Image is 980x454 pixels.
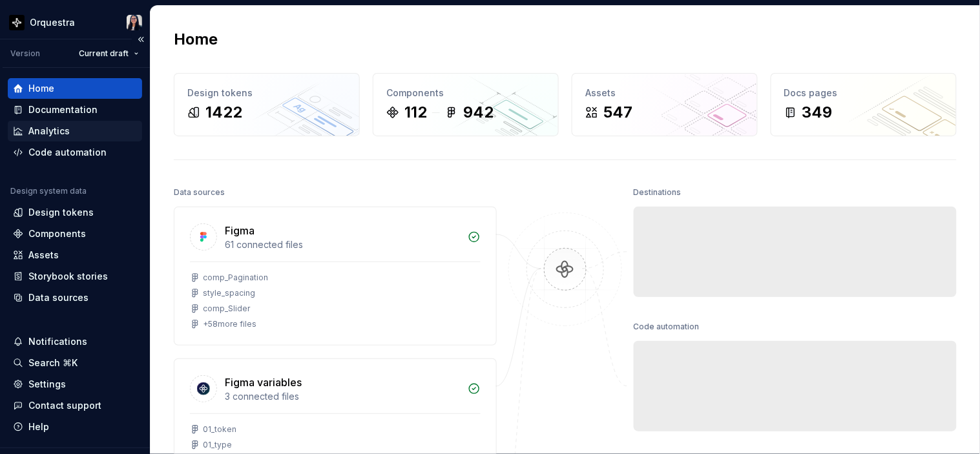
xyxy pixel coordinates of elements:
[28,103,98,116] div: Documentation
[28,399,101,412] div: Contact support
[225,375,302,390] div: Figma variables
[28,420,49,433] div: Help
[3,8,147,36] button: OrquestraIsabela Braga
[8,142,142,163] a: Code automation
[8,353,142,373] button: Search ⌘K
[8,266,142,287] a: Storybook stories
[585,87,744,99] div: Assets
[203,424,236,435] div: 01_token
[174,29,218,50] h2: Home
[225,390,460,403] div: 3 connected files
[8,99,142,120] a: Documentation
[572,73,758,136] a: Assets547
[8,395,142,416] button: Contact support
[8,245,142,265] a: Assets
[10,186,87,196] div: Design system data
[174,183,225,201] div: Data sources
[10,48,40,59] div: Version
[174,207,497,346] a: Figma61 connected filescomp_Paginationstyle_spacingcomp_Slider+58more files
[28,125,70,138] div: Analytics
[8,78,142,99] a: Home
[203,304,250,314] div: comp_Slider
[205,102,242,123] div: 1422
[28,335,87,348] div: Notifications
[203,440,232,450] div: 01_type
[225,238,460,251] div: 61 connected files
[28,378,66,391] div: Settings
[203,319,256,329] div: + 58 more files
[127,15,142,30] img: Isabela Braga
[174,73,360,136] a: Design tokens1422
[603,102,632,123] div: 547
[73,45,145,63] button: Current draft
[404,102,427,123] div: 112
[9,15,25,30] img: 2d16a307-6340-4442-b48d-ad77c5bc40e7.png
[802,102,833,123] div: 349
[386,87,545,99] div: Components
[771,73,957,136] a: Docs pages349
[28,356,78,369] div: Search ⌘K
[8,287,142,308] a: Data sources
[203,288,255,298] div: style_spacing
[79,48,129,59] span: Current draft
[8,223,142,244] a: Components
[634,318,700,336] div: Code automation
[8,202,142,223] a: Design tokens
[373,73,559,136] a: Components112942
[28,146,107,159] div: Code automation
[8,331,142,352] button: Notifications
[8,417,142,437] button: Help
[28,249,59,262] div: Assets
[203,273,268,283] div: comp_Pagination
[8,121,142,141] a: Analytics
[463,102,494,123] div: 942
[30,16,75,29] div: Orquestra
[28,82,54,95] div: Home
[28,270,108,283] div: Storybook stories
[132,30,150,48] button: Collapse sidebar
[784,87,943,99] div: Docs pages
[634,183,682,201] div: Destinations
[225,223,255,238] div: Figma
[28,206,94,219] div: Design tokens
[187,87,346,99] div: Design tokens
[28,291,89,304] div: Data sources
[8,374,142,395] a: Settings
[28,227,86,240] div: Components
